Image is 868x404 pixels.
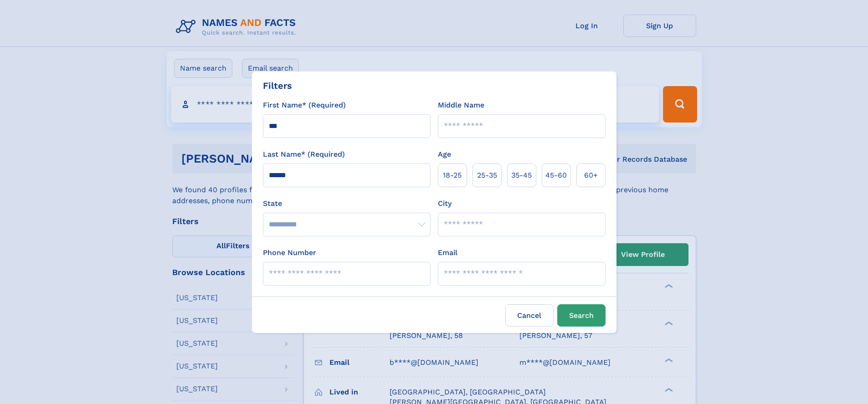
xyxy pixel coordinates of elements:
div: Filters [263,79,292,92]
span: 18‑25 [443,170,462,181]
button: Search [557,304,606,327]
label: Cancel [505,304,554,327]
label: Email [438,247,457,258]
span: 45‑60 [545,170,567,181]
label: Phone Number [263,247,316,258]
label: State [263,198,431,209]
span: 25‑35 [477,170,497,181]
label: Last Name* (Required) [263,149,345,160]
label: City [438,198,452,209]
label: Middle Name [438,100,484,111]
label: Age [438,149,451,160]
span: 35‑45 [511,170,532,181]
span: 60+ [584,170,598,181]
label: First Name* (Required) [263,100,346,111]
